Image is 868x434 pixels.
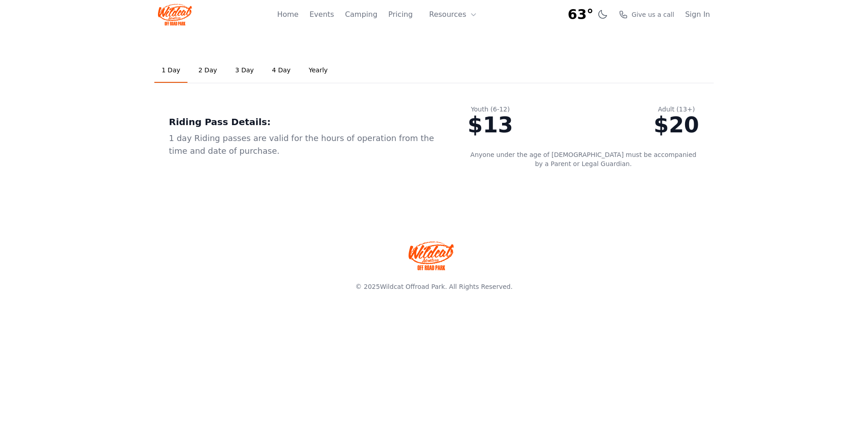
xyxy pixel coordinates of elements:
a: 2 Day [191,58,224,83]
a: 4 Day [265,58,298,83]
a: Events [310,9,334,20]
div: Adult (13+) [654,105,699,114]
a: Give us a call [619,10,674,19]
a: Yearly [301,58,335,83]
a: Home [277,9,298,20]
span: © 2025 . All Rights Reserved. [355,283,513,290]
a: Wildcat Offroad Park [380,283,445,290]
a: Sign In [685,9,710,20]
div: $13 [468,114,513,136]
button: Resources [424,5,483,24]
a: 3 Day [228,58,261,83]
a: Pricing [388,9,413,20]
p: Anyone under the age of [DEMOGRAPHIC_DATA] must be accompanied by a Parent or Legal Guardian. [468,150,699,168]
span: 63° [568,6,594,23]
div: Riding Pass Details: [169,116,439,128]
span: Give us a call [631,10,674,19]
a: Camping [345,9,377,20]
div: Youth (6-12) [468,105,513,114]
img: Wildcat Offroad park [409,241,454,270]
div: 1 day Riding passes are valid for the hours of operation from the time and date of purchase. [169,132,439,157]
div: $20 [654,114,699,136]
a: 1 Day [154,58,187,83]
img: Wildcat Logo [158,4,192,25]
